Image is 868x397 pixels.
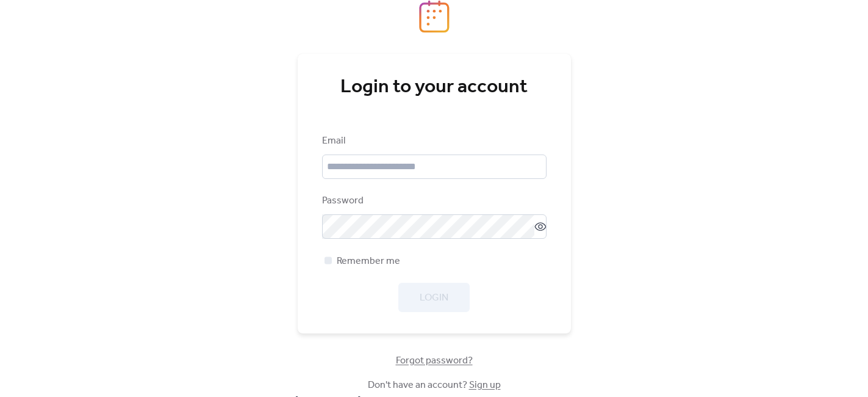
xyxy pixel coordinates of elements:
span: Don't have an account? [368,378,501,393]
a: Forgot password? [396,357,473,364]
span: Forgot password? [396,354,473,368]
span: Remember me [337,254,400,269]
div: Email [322,134,544,148]
div: Password [322,194,544,208]
div: Login to your account [322,75,547,100]
a: Sign up [469,376,501,395]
